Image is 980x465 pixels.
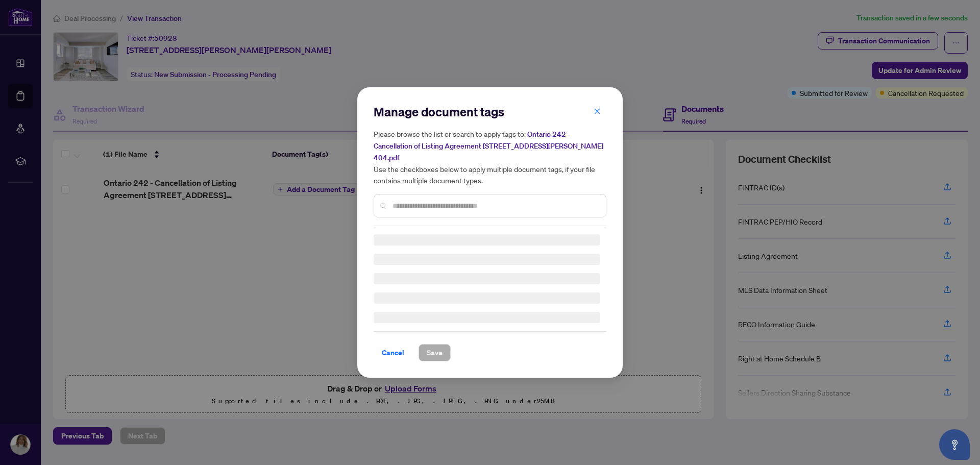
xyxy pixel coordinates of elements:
button: Open asap [939,429,970,460]
h2: Manage document tags [374,104,606,120]
span: Ontario 242 - Cancellation of Listing Agreement [STREET_ADDRESS][PERSON_NAME] 404.pdf [374,130,603,162]
button: Save [419,344,451,361]
span: close [594,108,601,115]
button: Cancel [374,344,412,361]
h5: Please browse the list or search to apply tags to: Use the checkboxes below to apply multiple doc... [374,128,606,186]
span: Cancel [382,345,404,361]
